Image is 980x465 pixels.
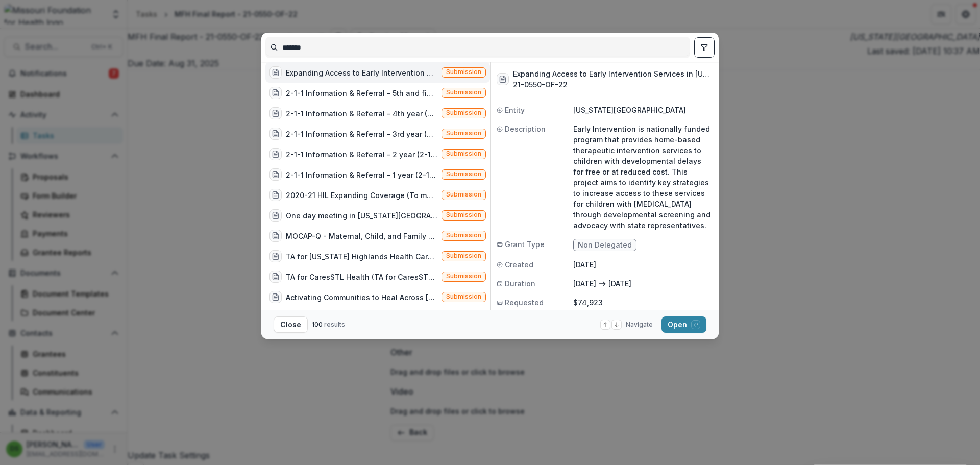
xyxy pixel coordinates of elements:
[286,231,437,241] div: MOCAP-Q - Maternal, Child, and Family Health Coalition (MCFHC) - HRSA-14-113 due J[DATE] Due date...
[573,278,596,289] p: [DATE]
[446,89,481,96] span: Submission
[286,272,437,282] div: TA for CaresSTL Health (TA for CaresSTL Health to apply for the HRSA-21-092 funding program throu...
[505,105,525,115] span: Entity
[446,191,481,198] span: Submission
[505,278,535,289] span: Duration
[446,273,481,280] span: Submission
[286,292,437,303] div: Activating Communities to Heal Across [US_STATE] (Alive and Well Communities' work has expanded a...
[324,321,345,328] span: results
[505,124,546,134] span: Description
[274,316,308,333] button: Close
[286,67,437,78] div: Expanding Access to Early Intervention Services in [US_STATE] (Early Intervention is nationally f...
[446,150,481,157] span: Submission
[446,170,481,178] span: Submission
[446,211,481,218] span: Submission
[573,297,713,308] p: $74,923
[446,109,481,116] span: Submission
[286,169,437,180] div: 2-1-1 Information & Referral - 1 year (2-1-1 Information & Referral is an easy link to informatio...
[694,37,715,58] button: toggle filters
[286,251,437,262] div: TA for [US_STATE] Highlands Health Care (TA for [US_STATE] Highlands Health Care to apply for the...
[286,88,437,99] div: 2-1-1 Information & Referral - 5th and final year (2-1-1 Information & Referral is an easy link t...
[286,190,437,201] div: 2020-21 HIL Expanding Coverage (To maintain the gains in enrollment and infrastructure made by th...
[446,293,481,300] span: Submission
[312,321,323,328] span: 100
[608,278,631,289] p: [DATE]
[661,316,706,333] button: Open
[286,129,437,139] div: 2-1-1 Information & Referral - 3rd year (2-1-1 Information & Referral is an easy link to informat...
[446,252,481,259] span: Submission
[513,68,713,79] h3: Expanding Access to Early Intervention Services in [US_STATE]
[505,259,533,270] span: Created
[286,108,437,119] div: 2-1-1 Information & Referral - 4th year (2-1-1 Information & Referral is an easy link to informat...
[446,232,481,239] span: Submission
[573,105,713,115] p: [US_STATE][GEOGRAPHIC_DATA]
[286,210,437,221] div: One day meeting in [US_STATE][GEOGRAPHIC_DATA] - [DATE]. Transforming the way health care is deli...
[573,259,713,270] p: [DATE]
[626,320,653,329] span: Navigate
[446,68,481,76] span: Submission
[573,124,713,231] p: Early Intervention is nationally funded program that provides home-based therapeutic intervention...
[578,241,632,250] span: Non Delegated
[446,130,481,137] span: Submission
[286,149,437,160] div: 2-1-1 Information & Referral - 2 year (2-1-1 Information & Referral is an easy link to informatio...
[513,79,713,90] h3: 21-0550-OF-22
[505,297,544,308] span: Requested
[505,239,545,250] span: Grant Type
